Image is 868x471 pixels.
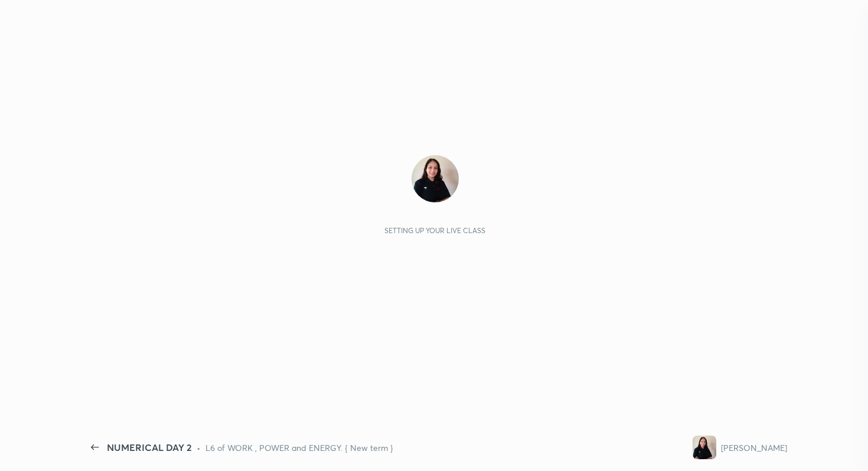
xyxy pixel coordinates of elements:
[205,441,393,454] div: L6 of WORK , POWER and ENERGY. { New term }
[107,440,192,454] div: NUMERICAL DAY 2
[197,441,201,454] div: •
[721,441,787,454] div: [PERSON_NAME]
[693,436,716,459] img: 263bd4893d0d45f69ecaf717666c2383.jpg
[384,226,485,235] div: Setting up your live class
[412,155,459,202] img: 263bd4893d0d45f69ecaf717666c2383.jpg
